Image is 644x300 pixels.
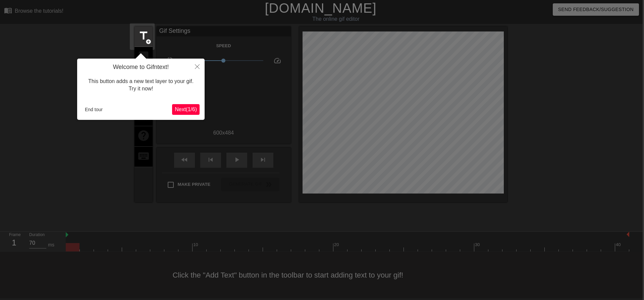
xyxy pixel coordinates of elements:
[82,64,200,71] h4: Welcome to Gifntext!
[190,59,205,74] button: Close
[82,71,200,99] div: This button adds a new text layer to your gif. Try it now!
[82,104,105,115] button: End tour
[172,104,200,115] button: Next
[175,106,197,112] span: Next ( 1 / 6 )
